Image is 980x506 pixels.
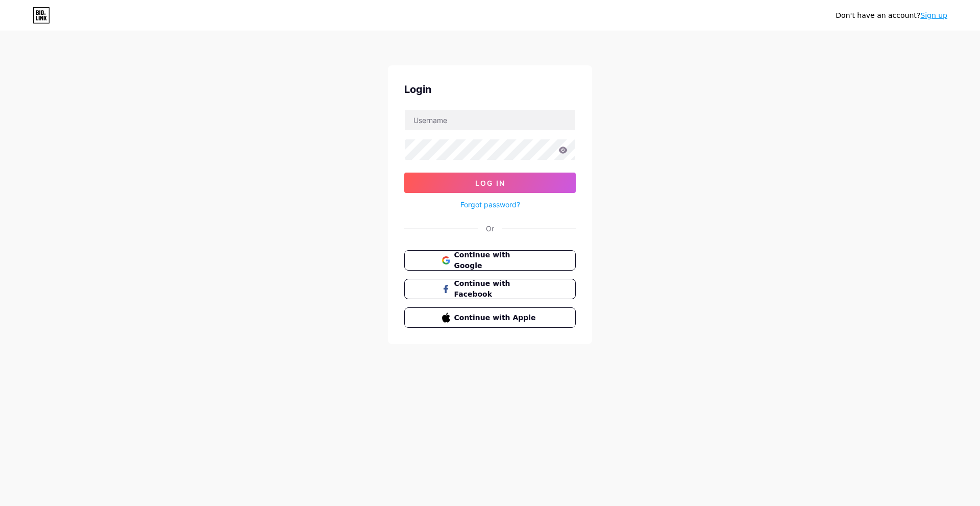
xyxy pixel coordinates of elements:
a: Forgot password? [460,199,520,210]
a: Sign up [920,11,947,19]
button: Log In [404,173,576,193]
button: Continue with Google [404,250,576,271]
div: Don't have an account? [836,10,947,21]
span: Continue with Apple [454,312,538,323]
button: Continue with Apple [404,307,576,328]
div: Login [404,82,576,97]
input: Username [405,110,575,130]
span: Log In [475,179,505,187]
div: Or [486,223,494,234]
span: Continue with Facebook [454,278,538,300]
button: Continue with Facebook [404,279,576,299]
span: Continue with Google [454,250,538,271]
